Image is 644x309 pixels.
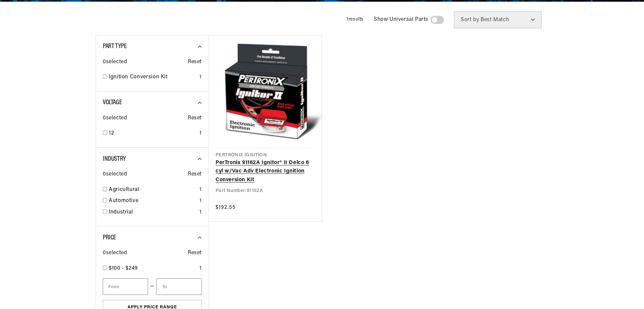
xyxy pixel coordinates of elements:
span: 0 selected [103,249,127,258]
a: Ignition Conversion Kit [109,73,197,82]
a: Agricultural [109,186,197,194]
div: 1 [199,129,202,138]
select: Sort by [454,11,542,28]
a: 12 [109,129,197,138]
input: From [103,278,148,295]
span: Reset [188,58,202,67]
span: Sort by [461,17,479,23]
span: Show Universal Parts [374,15,428,24]
div: 1 [199,197,202,205]
span: Industry [103,156,126,162]
div: 1 [199,208,202,217]
span: Reset [188,170,202,179]
span: Part Type [103,43,127,50]
a: Automotive [109,197,197,205]
div: 1 [199,264,202,273]
input: To [156,278,202,295]
span: Reset [188,249,202,258]
span: 1 results [347,17,364,22]
a: Industrial [109,208,197,217]
span: — [150,282,155,291]
span: 0 selected [103,170,127,179]
span: 0 selected [103,114,127,123]
span: Reset [188,114,202,123]
span: 0 selected [103,58,127,67]
a: PerTronix 91162A Ignitor® II Delco 6 cyl w/Vac Adv Electronic Ignition Conversion Kit [216,159,315,185]
div: 1 [199,186,202,194]
span: Voltage [103,99,122,106]
span: $100 - $249 [109,266,138,271]
span: Price [103,234,116,241]
div: 1 [199,73,202,82]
